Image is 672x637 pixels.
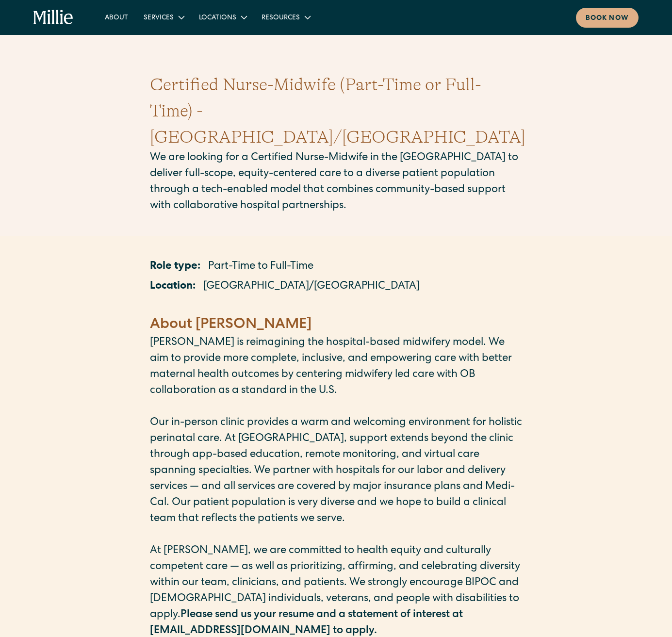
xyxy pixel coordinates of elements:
[136,9,191,25] div: Services
[150,610,463,637] strong: Please send us your resume and a statement of interest at [EMAIL_ADDRESS][DOMAIN_NAME] to apply.
[150,318,311,332] strong: About [PERSON_NAME]
[150,259,200,275] p: Role type:
[576,8,639,28] a: Book now
[150,527,523,543] p: ‍
[191,9,254,25] div: Locations
[150,299,523,315] p: ‍
[262,13,300,23] div: Resources
[150,72,523,150] h1: Certified Nurse-Midwife (Part-Time or Full-Time) - [GEOGRAPHIC_DATA]/[GEOGRAPHIC_DATA]
[208,259,313,275] p: Part-Time to Full-Time
[150,415,523,527] p: Our in-person clinic provides a warm and welcoming environment for holistic perinatal care. At [G...
[586,14,629,24] div: Book now
[97,9,136,25] a: About
[150,399,523,415] p: ‍
[150,335,523,399] p: [PERSON_NAME] is reimagining the hospital-based midwifery model. We aim to provide more complete,...
[150,150,523,214] p: We are looking for a Certified Nurse-Midwife in the [GEOGRAPHIC_DATA] to deliver full-scope, equi...
[199,13,236,23] div: Locations
[33,10,73,25] a: home
[203,279,420,295] p: [GEOGRAPHIC_DATA]/[GEOGRAPHIC_DATA]
[144,13,174,23] div: Services
[254,9,317,25] div: Resources
[150,279,196,295] p: Location:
